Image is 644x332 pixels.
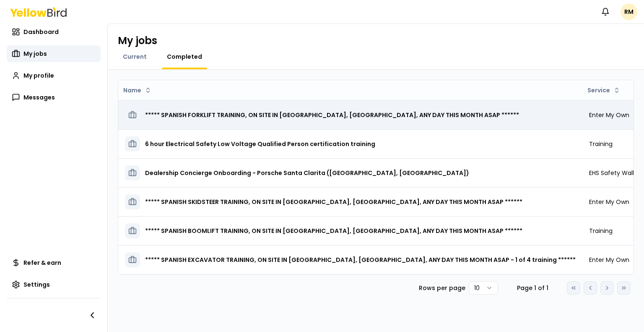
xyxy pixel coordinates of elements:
[589,256,629,264] span: Enter My Own
[120,84,155,97] button: Name
[621,3,637,20] span: RM
[584,84,623,97] button: Service
[589,198,629,206] span: Enter My Own
[23,28,59,36] span: Dashboard
[7,89,101,106] a: Messages
[23,280,50,289] span: Settings
[162,52,207,61] a: Completed
[145,165,469,180] h3: Dealership Concierge Onboarding - Porsche Santa Clarita ([GEOGRAPHIC_DATA], [GEOGRAPHIC_DATA])
[419,284,465,292] p: Rows per page
[7,67,101,84] a: My profile
[123,52,147,61] span: Current
[7,24,101,40] a: Dashboard
[589,227,613,235] span: Training
[118,52,152,61] a: Current
[23,93,55,102] span: Messages
[7,276,101,293] a: Settings
[145,194,522,209] h3: ***** SPANISH SKIDSTEER TRAINING, ON SITE IN [GEOGRAPHIC_DATA], [GEOGRAPHIC_DATA], ANY DAY THIS M...
[512,284,553,292] div: Page 1 of 1
[123,86,141,94] span: Name
[145,223,522,238] h3: ***** SPANISH BOOMLIFT TRAINING, ON SITE IN [GEOGRAPHIC_DATA], [GEOGRAPHIC_DATA], ANY DAY THIS MO...
[23,259,61,267] span: Refer & earn
[118,34,157,47] h1: My jobs
[145,252,576,267] h3: ***** SPANISH EXCAVATOR TRAINING, ON SITE IN [GEOGRAPHIC_DATA], [GEOGRAPHIC_DATA], ANY DAY THIS M...
[7,45,101,62] a: My jobs
[145,136,375,152] h3: 6 hour Electrical Safety Low Voltage Qualified Person certification training
[167,52,202,61] span: Completed
[23,50,47,58] span: My jobs
[589,111,629,119] span: Enter My Own
[23,71,54,80] span: My profile
[589,140,613,148] span: Training
[145,107,519,123] h3: ***** SPANISH FORKLIFT TRAINING, ON SITE IN [GEOGRAPHIC_DATA], [GEOGRAPHIC_DATA], ANY DAY THIS MO...
[587,86,610,94] span: Service
[7,254,101,271] a: Refer & earn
